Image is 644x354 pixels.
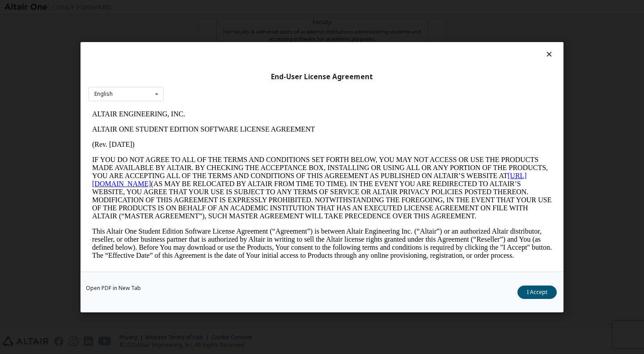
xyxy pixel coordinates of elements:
a: Open PDF in New Tab [86,285,141,290]
p: IF YOU DO NOT AGREE TO ALL OF THE TERMS AND CONDITIONS SET FORTH BELOW, YOU MAY NOT ACCESS OR USE... [4,49,463,114]
div: End-User License Agreement [89,72,555,81]
p: ALTAIR ENGINEERING, INC. [4,4,463,12]
p: ALTAIR ONE STUDENT EDITION SOFTWARE LICENSE AGREEMENT [4,19,463,27]
p: (Rev. [DATE]) [4,34,463,42]
div: English [94,91,113,97]
a: [URL][DOMAIN_NAME] [4,65,438,81]
p: This Altair One Student Edition Software License Agreement (“Agreement”) is between Altair Engine... [4,121,463,153]
button: I Accept [517,285,557,299]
